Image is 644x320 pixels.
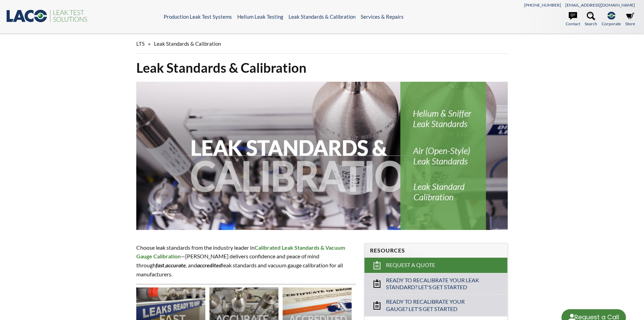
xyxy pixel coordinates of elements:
[154,41,221,47] span: Leak Standards & Calibration
[164,14,232,20] a: Production Leak Test Systems
[364,294,507,316] a: Ready to Recalibrate Your Gauge? Let's Get Started
[237,14,283,20] a: Helium Leak Testing
[524,2,561,8] a: [PHONE_NUMBER]
[197,262,222,268] em: accredited
[136,82,507,230] img: Leak Standards & Calibration header
[136,41,145,47] span: LTS
[565,2,635,8] a: [EMAIL_ADDRESS][DOMAIN_NAME]
[625,12,635,27] a: Store
[602,20,621,27] span: Corporate
[156,262,164,268] em: fast
[361,14,404,20] a: Services & Repairs
[386,261,435,269] span: Request a Quote
[165,262,186,268] strong: accurate
[370,247,502,254] h4: Resources
[386,277,487,291] span: Ready to Recalibrate Your Leak Standard? Let's Get Started
[136,243,356,278] p: Choose leak standards from the industry leader in —[PERSON_NAME] delivers confidence and peace of...
[136,34,507,54] div: »
[585,12,597,27] a: Search
[364,258,507,273] a: Request a Quote
[566,12,580,27] a: Contact
[364,273,507,295] a: Ready to Recalibrate Your Leak Standard? Let's Get Started
[386,298,487,313] span: Ready to Recalibrate Your Gauge? Let's Get Started
[289,14,355,20] a: Leak Standards & Calibration
[136,59,507,76] h1: Leak Standards & Calibration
